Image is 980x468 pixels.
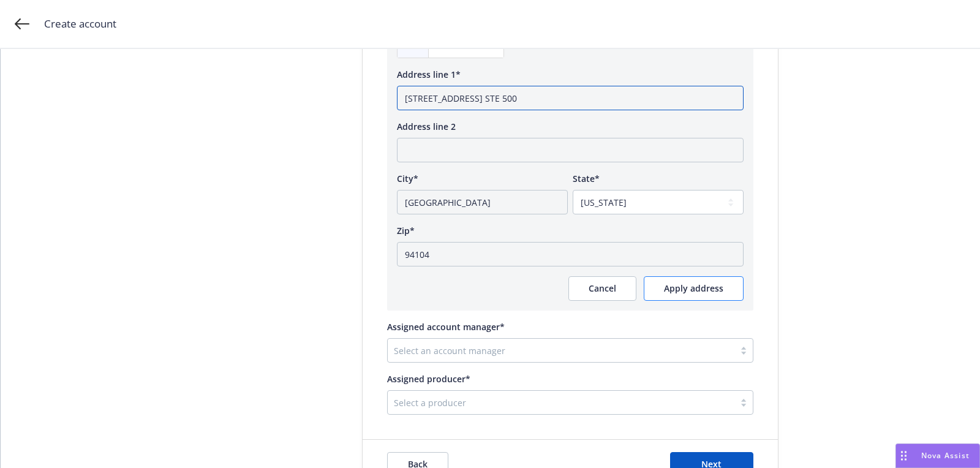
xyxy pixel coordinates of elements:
[1,49,980,468] div: ;
[568,276,636,301] button: Cancel
[589,282,616,294] span: Cancel
[921,450,970,461] span: Nova Assist
[573,173,600,184] span: State*
[397,173,418,184] span: City*
[44,16,116,32] span: Create account
[896,444,911,467] div: Drag to move
[895,443,980,468] button: Nova Assist
[397,121,456,132] span: Address line 2
[397,69,461,80] span: Address line 1*
[387,373,470,385] span: Assigned producer*
[664,282,723,294] span: Apply address
[644,276,744,301] button: Apply address
[387,321,505,333] span: Assigned account manager*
